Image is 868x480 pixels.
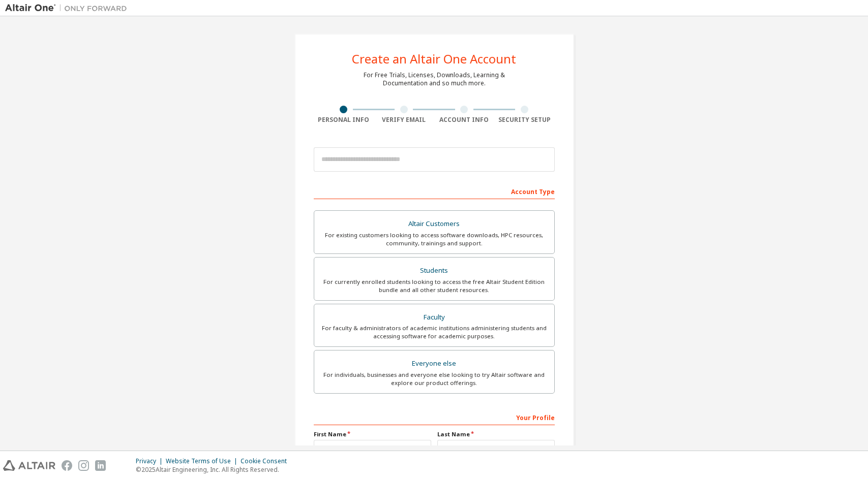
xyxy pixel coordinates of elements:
div: Create an Altair One Account [352,53,516,65]
div: Security Setup [494,116,555,124]
div: Verify Email [374,116,434,124]
div: Account Type [314,183,555,199]
div: Everyone else [320,357,548,371]
label: Last Name [437,430,555,438]
div: For Free Trials, Licenses, Downloads, Learning & Documentation and so much more. [364,71,505,87]
img: linkedin.svg [95,460,106,471]
div: Faculty [320,310,548,325]
div: For existing customers looking to access software downloads, HPC resources, community, trainings ... [320,231,548,247]
div: For currently enrolled students looking to access the free Altair Student Edition bundle and all ... [320,278,548,294]
img: facebook.svg [62,460,72,471]
div: Account Info [434,116,495,124]
div: Privacy [136,457,166,465]
div: Altair Customers [320,217,548,231]
img: altair_logo.svg [3,460,55,471]
div: Students [320,264,548,278]
div: Cookie Consent [241,457,293,465]
div: Personal Info [314,116,374,124]
label: First Name [314,430,431,438]
img: Altair One [5,3,132,13]
div: Your Profile [314,409,555,425]
p: © 2025 Altair Engineering, Inc. All Rights Reserved. [136,465,293,474]
div: For individuals, businesses and everyone else looking to try Altair software and explore our prod... [320,371,548,387]
div: For faculty & administrators of academic institutions administering students and accessing softwa... [320,324,548,340]
div: Website Terms of Use [166,457,241,465]
img: instagram.svg [78,460,89,471]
